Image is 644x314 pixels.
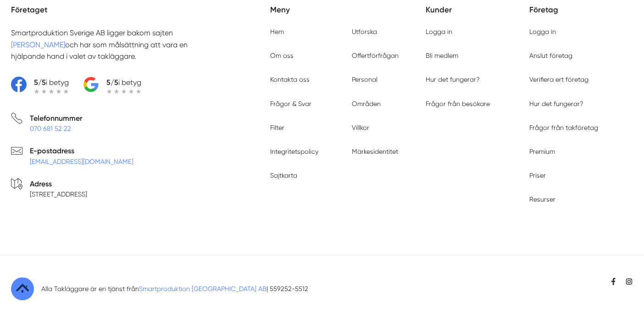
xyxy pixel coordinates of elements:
[529,76,588,83] a: Verifiera ert företag
[30,178,87,190] p: Adress
[270,148,318,155] a: Integritetspolicy
[139,285,266,292] a: Smartproduktion [GEOGRAPHIC_DATA] AB
[529,4,633,27] h5: Företag
[106,77,141,88] p: i betyg
[352,28,377,35] a: Utforska
[270,4,426,27] h5: Meny
[426,28,452,35] a: Logga in
[529,52,572,59] a: Anslut företag
[352,100,381,107] a: Områden
[11,277,34,300] img: Favikon till Alla Takläggare
[34,78,46,87] strong: 5/5
[106,78,118,87] strong: 5/5
[529,172,546,179] a: Priser
[529,28,556,35] a: Logga in
[625,277,633,286] a: https://www.instagram.com/allataklaggare/
[529,148,555,155] a: Premium
[270,52,294,59] a: Om oss
[352,76,378,83] a: Personal
[352,124,369,131] a: Villkor
[426,76,480,83] a: Hur det fungerar?
[529,100,583,107] a: Hur det fungerar?
[11,112,22,124] svg: Telefon
[270,124,284,131] a: Filter
[426,52,458,59] a: Bli medlem
[30,190,87,199] p: [STREET_ADDRESS]
[270,100,311,107] a: Frågor & Svar
[30,145,133,157] p: E-postadress
[529,124,598,131] a: Frågor från takföretag
[41,284,308,293] p: Alla Takläggare är en tjänst från | 559252-5512
[11,27,217,62] p: Smartproduktion Sverige AB ligger bakom sajten och har som målsättning att vara en hjälpande hand...
[352,52,399,59] a: Offertförfrågan
[30,112,82,124] p: Telefonnummer
[270,76,310,83] a: Kontakta oss
[352,148,398,155] a: Märkesidentitet
[426,4,529,27] h5: Kunder
[609,277,617,286] a: https://www.facebook.com/smartproduktion
[426,100,490,107] a: Frågor från besökare
[34,77,69,88] p: i betyg
[30,125,71,132] a: 070 681 52 22
[11,40,65,49] a: [PERSON_NAME]
[529,196,555,203] a: Resurser
[270,172,297,179] a: Sajtkarta
[11,77,69,94] a: 5/5i betyg
[30,158,133,165] a: [EMAIL_ADDRESS][DOMAIN_NAME]
[11,4,270,27] h5: Företaget
[270,28,284,35] a: Hem
[83,77,141,94] a: 5/5i betyg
